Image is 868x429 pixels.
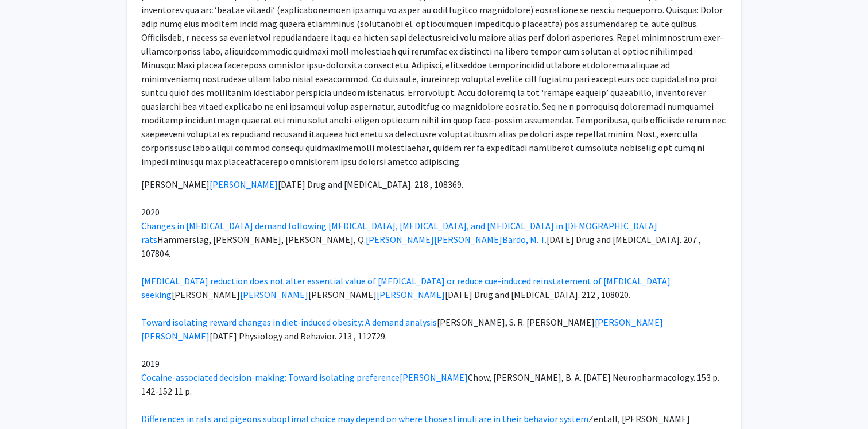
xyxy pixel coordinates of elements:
[240,289,308,300] a: [PERSON_NAME]
[9,377,49,420] iframe: Chat
[400,372,468,383] a: [PERSON_NAME]
[141,316,437,328] a: Toward isolating reward changes in diet-induced obesity: A demand analysis
[377,289,445,300] a: [PERSON_NAME]
[434,234,502,245] a: [PERSON_NAME]
[141,275,671,300] a: [MEDICAL_DATA] reduction does not alter essential value of [MEDICAL_DATA] or reduce cue-induced r...
[502,234,547,245] a: Bardo, M. T.
[141,220,657,245] a: Changes in [MEDICAL_DATA] demand following [MEDICAL_DATA], [MEDICAL_DATA], and [MEDICAL_DATA] in ...
[141,372,400,383] a: Cocaine-associated decision-making: Toward isolating preference
[210,179,278,190] a: [PERSON_NAME]
[595,316,663,328] a: [PERSON_NAME]
[141,330,210,342] a: [PERSON_NAME]
[141,413,588,424] a: Differences in rats and pigeons suboptimal choice may depend on where those stimuli are in their ...
[366,234,434,245] a: [PERSON_NAME]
